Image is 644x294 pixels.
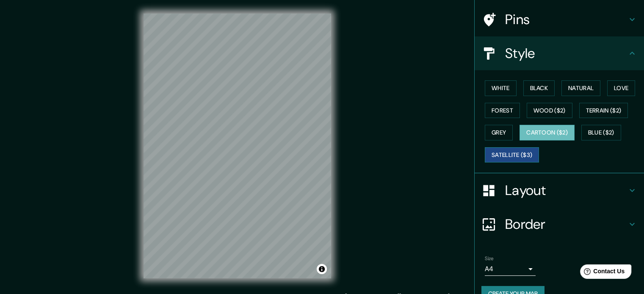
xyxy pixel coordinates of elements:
[569,261,635,285] iframe: Help widget launcher
[485,255,494,262] label: Size
[475,36,644,70] div: Style
[579,103,628,118] button: Terrain ($2)
[144,14,331,278] canvas: Map
[475,207,644,241] div: Border
[505,216,627,233] h4: Border
[485,125,513,140] button: Grey
[475,173,644,207] div: Layout
[520,125,575,140] button: Cartoon ($2)
[523,80,555,96] button: Black
[527,103,572,118] button: Wood ($2)
[561,80,600,96] button: Natural
[475,3,644,36] div: Pins
[485,147,539,163] button: Satellite ($3)
[607,80,635,96] button: Love
[317,264,327,274] button: Toggle attribution
[505,182,627,199] h4: Layout
[505,11,627,28] h4: Pins
[485,103,520,118] button: Forest
[505,45,627,62] h4: Style
[581,125,621,140] button: Blue ($2)
[485,80,517,96] button: White
[485,262,536,276] div: A4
